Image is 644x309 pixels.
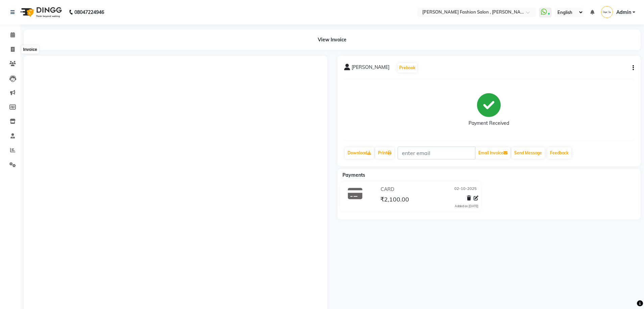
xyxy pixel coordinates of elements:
[17,3,64,22] img: logo
[345,147,374,159] a: Download
[380,195,409,205] span: ₹2,100.00
[352,64,389,73] span: [PERSON_NAME]
[21,45,39,54] div: Invoice
[601,6,613,18] img: Admin
[511,147,545,159] button: Send Message
[342,172,365,178] span: Payments
[398,63,417,73] button: Prebook
[381,186,394,193] span: CARD
[455,204,478,209] div: Added on [DATE]
[476,147,510,159] button: Email Invoice
[24,30,641,50] div: View Invoice
[74,3,104,22] b: 08047224946
[454,186,477,193] span: 02-10-2025
[375,147,394,159] a: Print
[398,147,475,159] input: enter email
[616,9,631,16] span: Admin
[469,120,509,127] div: Payment Received
[547,147,571,159] a: Feedback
